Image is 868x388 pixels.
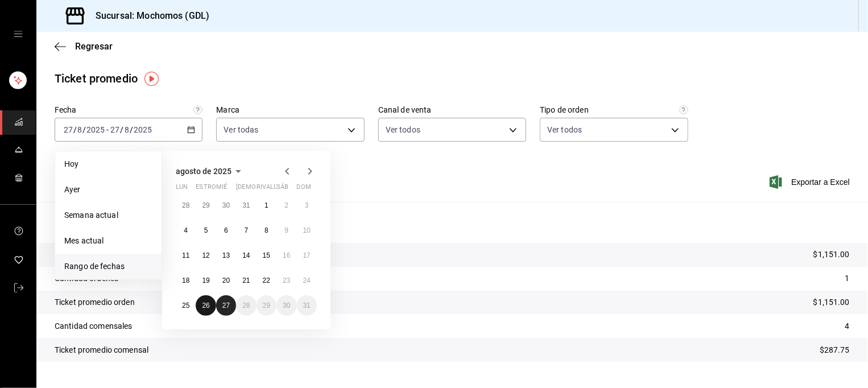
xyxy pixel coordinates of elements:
span: - [106,125,109,134]
button: 24 de agosto de 2025 [297,270,317,291]
abbr: 14 de agosto de 2025 [242,251,250,259]
p: $1,151.00 [813,296,850,308]
p: Resumen [55,216,850,229]
button: 12 de agosto de 2025 [196,245,216,266]
abbr: 28 de agosto de 2025 [242,302,250,309]
input: -- [110,125,120,134]
button: 19 de agosto de 2025 [196,270,216,291]
abbr: 23 de agosto de 2025 [283,276,290,284]
abbr: viernes [257,183,288,195]
button: 28 de julio de 2025 [176,195,196,216]
button: 8 de agosto de 2025 [257,220,276,241]
abbr: 11 de agosto de 2025 [182,251,189,259]
button: 7 de agosto de 2025 [236,220,256,241]
abbr: 19 de agosto de 2025 [202,276,209,284]
button: 6 de agosto de 2025 [216,220,236,241]
abbr: 30 de julio de 2025 [222,201,230,209]
button: 2 de agosto de 2025 [276,195,296,216]
button: 16 de agosto de 2025 [276,245,296,266]
button: agosto de 2025 [176,164,245,178]
abbr: 16 de agosto de 2025 [283,251,290,259]
abbr: miércoles [216,183,227,195]
input: -- [63,125,73,134]
label: Tipo de orden [540,106,688,114]
abbr: domingo [297,183,311,195]
span: Ver todos [386,124,420,135]
button: Marcador de información sobre herramientas [144,72,159,86]
abbr: sábado [276,183,288,195]
button: 30 de julio de 2025 [216,195,236,216]
input: -- [77,125,82,134]
abbr: 30 de agosto de 2025 [283,302,290,309]
button: 15 de agosto de 2025 [257,245,276,266]
abbr: lunes [176,183,188,195]
p: 1 [845,273,850,284]
abbr: 18 de agosto de 2025 [182,276,189,284]
span: Ver todos [547,124,582,135]
button: 14 de agosto de 2025 [236,245,256,266]
button: 20 de agosto de 2025 [216,270,236,291]
span: Ver todas [224,124,258,135]
button: 17 de agosto de 2025 [297,245,317,266]
input: -- [124,125,130,134]
abbr: 12 de agosto de 2025 [202,251,209,259]
button: Regresar [55,41,113,52]
svg: Información delimitada a máximo 62 días. [193,105,202,114]
label: Marca [216,106,364,114]
abbr: 2 de agosto de 2025 [284,201,288,209]
span: / [73,125,77,134]
button: 29 de julio de 2025 [196,195,216,216]
button: 27 de agosto de 2025 [216,295,236,316]
abbr: 8 de agosto de 2025 [264,226,268,234]
label: Fecha [55,106,202,114]
abbr: 17 de agosto de 2025 [303,251,311,259]
abbr: 20 de agosto de 2025 [222,276,230,284]
abbr: 15 de agosto de 2025 [263,251,270,259]
span: Mes actual [64,235,152,247]
button: 30 de agosto de 2025 [276,295,296,316]
button: 18 de agosto de 2025 [176,270,196,291]
button: 11 de agosto de 2025 [176,245,196,266]
abbr: 28 de julio de 2025 [182,201,189,209]
button: 23 de agosto de 2025 [276,270,296,291]
span: / [120,125,123,134]
svg: Todas las órdenes contabilizan 1 comensal a excepción de órdenes de mesa con comensales obligator... [679,105,688,114]
span: Ayer [64,184,152,196]
abbr: 31 de julio de 2025 [242,201,250,209]
button: 1 de agosto de 2025 [257,195,276,216]
button: 28 de agosto de 2025 [236,295,256,316]
span: Rango de fechas [64,261,152,273]
abbr: 10 de agosto de 2025 [303,226,311,234]
abbr: 9 de agosto de 2025 [284,226,288,234]
font: Exportar a Excel [791,178,850,187]
p: 4 [845,320,850,332]
button: 31 de julio de 2025 [236,195,256,216]
button: 29 de agosto de 2025 [257,295,276,316]
input: ---- [86,125,105,134]
abbr: 7 de agosto de 2025 [245,226,249,234]
abbr: 13 de agosto de 2025 [222,251,230,259]
span: Semana actual [64,209,152,221]
abbr: 5 de agosto de 2025 [204,226,208,234]
span: / [130,125,133,134]
abbr: 1 de agosto de 2025 [264,201,268,209]
abbr: 6 de agosto de 2025 [224,226,228,234]
abbr: martes [196,183,232,195]
abbr: 29 de julio de 2025 [202,201,209,209]
p: Cantidad comensales [55,320,133,332]
abbr: 31 de agosto de 2025 [303,302,311,309]
button: 26 de agosto de 2025 [196,295,216,316]
span: agosto de 2025 [176,167,232,176]
p: Ticket promedio orden [55,296,135,308]
button: 3 de agosto de 2025 [297,195,317,216]
div: Ticket promedio [55,70,138,87]
span: Hoy [64,158,152,170]
button: 22 de agosto de 2025 [257,270,276,291]
h3: Sucursal: Mochomos (GDL) [86,9,209,23]
abbr: 27 de agosto de 2025 [222,302,230,309]
abbr: 24 de agosto de 2025 [303,276,311,284]
abbr: 3 de agosto de 2025 [305,201,309,209]
p: $1,151.00 [813,249,850,261]
button: 31 de agosto de 2025 [297,295,317,316]
abbr: 26 de agosto de 2025 [202,302,209,309]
